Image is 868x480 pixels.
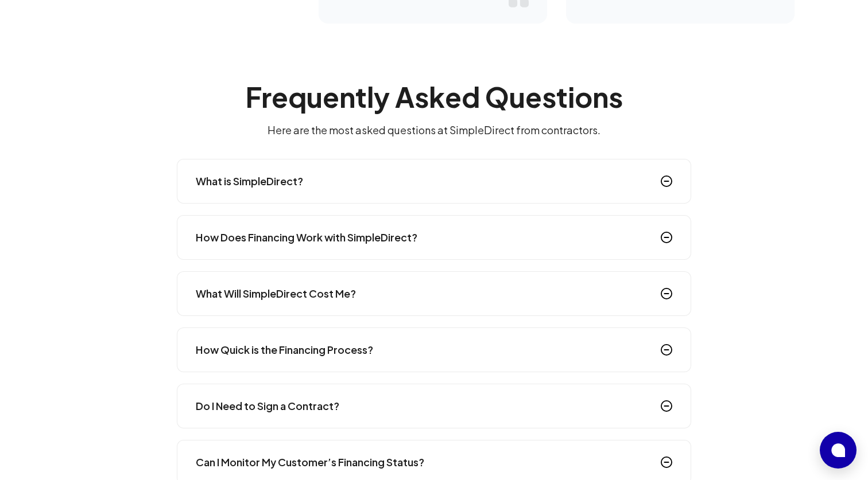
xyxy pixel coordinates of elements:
[820,432,857,469] button: Open chat window
[196,342,373,358] h4: How Quick is the Financing Process?
[196,286,356,302] h4: What Will SimpleDirect Cost Me?
[196,454,424,470] h4: Can I Monitor My Customer’s Financing Status?
[661,288,672,299] img: icon
[661,232,672,243] img: icon
[661,175,672,187] img: icon
[228,122,640,138] p: Here are the most asked questions at SimpleDirect from contractors.
[196,173,303,189] h4: What is SimpleDirect?
[196,229,417,245] h4: How Does Financing Work with SimpleDirect?
[661,456,672,468] img: icon
[661,344,672,356] img: icon
[196,398,339,414] h4: Do I Need to Sign a Contract?
[661,400,672,412] img: icon
[246,83,623,111] h3: Frequently Asked Questions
